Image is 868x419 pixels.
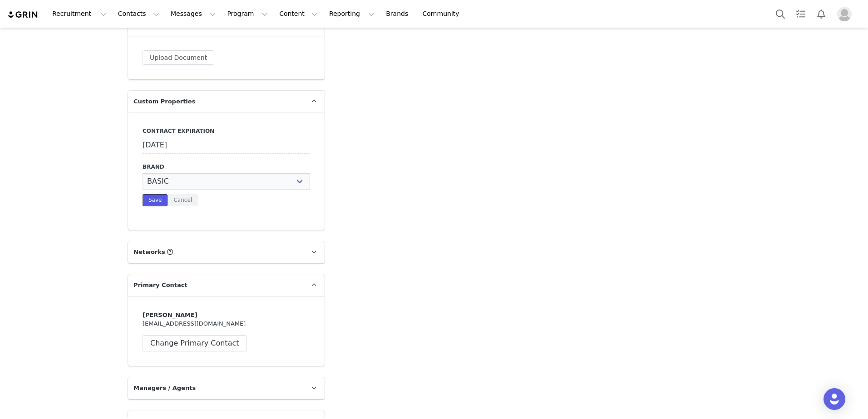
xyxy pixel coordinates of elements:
label: Brand [143,163,310,171]
button: Recruitment [47,4,112,24]
button: Messages [165,4,221,24]
a: Brands [380,4,416,24]
img: placeholder-profile.jpg [837,7,852,21]
div: Open Intercom Messenger [824,388,845,410]
label: Contract Expiration [143,127,310,135]
span: Custom Properties [133,97,195,106]
img: grin logo [7,10,39,19]
button: Search [770,4,790,24]
button: Content [274,4,323,24]
span: Primary Contact [133,281,187,290]
body: Rich Text Area. Press ALT-0 for help. [7,7,373,17]
button: Contacts [113,4,165,24]
button: Save [143,194,168,206]
span: Networks [133,248,165,257]
button: Program [222,4,273,24]
button: Profile [832,7,861,21]
button: Reporting [324,4,380,24]
a: Tasks [791,4,811,24]
span: Managers / Agents [133,384,196,393]
button: Upload Document [143,50,214,65]
button: Change Primary Contact [143,335,247,351]
div: [EMAIL_ADDRESS][DOMAIN_NAME] [143,311,310,351]
a: Community [417,4,469,24]
strong: [PERSON_NAME] [143,312,197,318]
button: Cancel [168,194,198,206]
button: Notifications [811,4,831,24]
div: [DATE] [143,137,310,154]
